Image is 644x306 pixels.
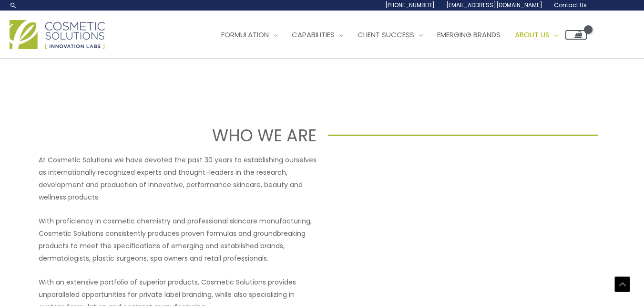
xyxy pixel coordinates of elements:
a: Formulation [214,21,285,49]
a: Search icon link [10,1,17,9]
span: [EMAIL_ADDRESS][DOMAIN_NAME] [446,1,542,9]
span: Contact Us [554,1,587,9]
a: Emerging Brands [430,21,508,49]
span: Client Success [358,30,414,40]
span: [PHONE_NUMBER] [385,1,435,9]
a: Capabilities [285,21,350,49]
p: At Cosmetic Solutions we have devoted the past 30 years to establishing ourselves as internationa... [39,154,317,203]
span: About Us [515,30,550,40]
a: About Us [508,21,565,49]
img: Cosmetic Solutions Logo [10,20,105,49]
a: Client Success [350,21,430,49]
a: View Shopping Cart, empty [565,30,587,40]
h1: WHO WE ARE [46,124,316,147]
span: Emerging Brands [437,30,501,40]
nav: Site Navigation [207,21,587,49]
p: With proficiency in cosmetic chemistry and professional skincare manufacturing, Cosmetic Solution... [39,215,317,264]
span: Capabilities [292,30,335,40]
span: Formulation [221,30,269,40]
